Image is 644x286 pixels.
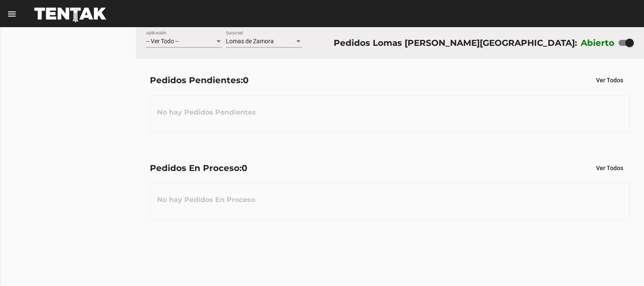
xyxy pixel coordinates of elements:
[146,38,179,45] span: -- Ver Todo --
[596,165,623,171] span: Ver Todos
[150,161,247,175] div: Pedidos En Proceso:
[581,36,615,50] label: Abierto
[150,73,249,87] div: Pedidos Pendientes:
[243,75,249,85] span: 0
[150,187,262,213] h3: No hay Pedidos En Proceso
[242,163,247,173] span: 0
[334,36,577,50] div: Pedidos Lomas [PERSON_NAME][GEOGRAPHIC_DATA]:
[150,100,263,125] h3: No hay Pedidos Pendientes
[226,38,274,45] span: Lomas de Zamora
[589,73,630,88] button: Ver Todos
[596,77,623,84] span: Ver Todos
[7,9,17,19] mat-icon: menu
[589,160,630,176] button: Ver Todos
